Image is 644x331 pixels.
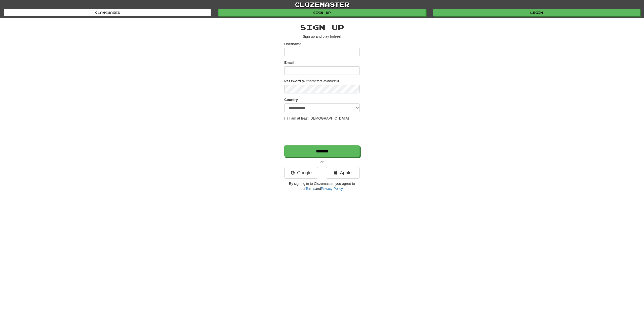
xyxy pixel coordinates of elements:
[284,116,349,121] label: I am at least [DEMOGRAPHIC_DATA]
[284,123,361,143] iframe: reCAPTCHA
[302,79,339,83] em: (6 characters minimum)
[284,117,288,120] input: I am at least [DEMOGRAPHIC_DATA]
[4,9,211,16] a: Languages
[321,187,343,191] a: Privacy Policy
[284,34,360,39] p: Sign up and play for !
[334,34,340,38] u: free
[284,23,360,31] h2: Sign up
[284,167,318,179] a: Google
[218,9,425,16] a: Sign up
[305,187,315,191] a: Terms
[284,79,301,84] label: Password
[433,9,640,16] a: Login
[284,60,294,65] label: Email
[284,41,301,46] label: Username
[284,159,360,164] p: or
[284,97,298,102] label: Country
[284,181,360,191] p: By signing in to Clozemaster, you agree to our and .
[326,167,360,179] a: Apple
